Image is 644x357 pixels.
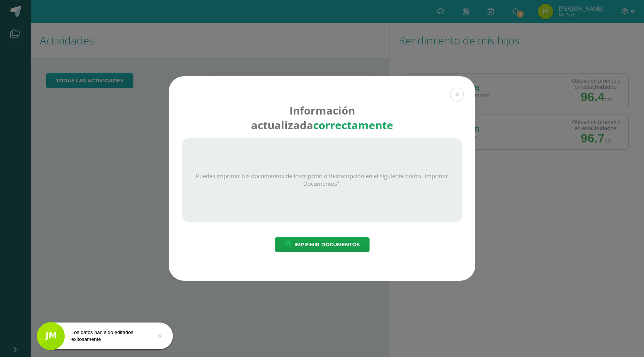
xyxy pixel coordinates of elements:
button: Close (Esc) [450,88,464,102]
p: Puedes imprimir tus documentos de Inscripción o Reinscripción en el siguiente botón "Imprimir Doc... [188,172,456,187]
span: Imprimir Documentos [294,237,360,252]
h4: Información actualizada [237,103,407,132]
button: Imprimir Documentos [275,237,370,252]
strong: correctamente [313,118,393,132]
div: Los datos han sido editados exitosamente [37,329,173,343]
